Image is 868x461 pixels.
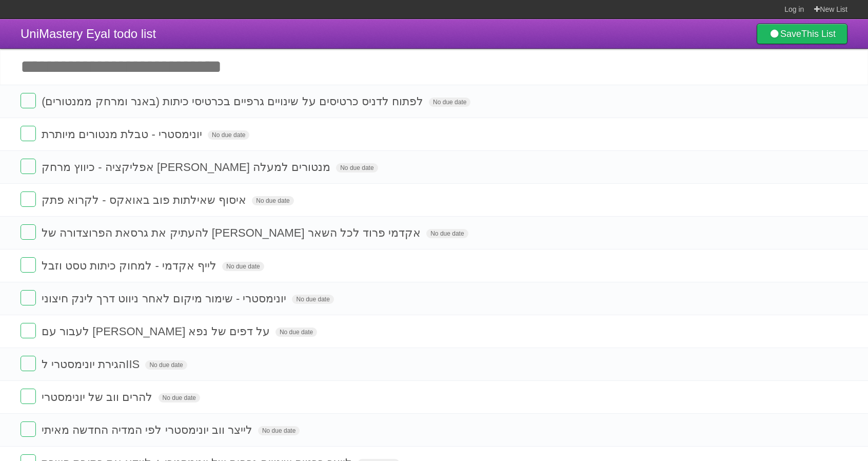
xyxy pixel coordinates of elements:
span: No due date [208,130,249,140]
label: Done [21,290,36,305]
label: Done [21,191,36,207]
label: Done [21,389,36,404]
span: No due date [145,360,187,370]
span: הגירת יונימסטרי לIIS [42,358,142,371]
span: להרים ווב של יונימסטרי [42,391,155,404]
span: לעבור עם [PERSON_NAME] על דפים של נפא [42,325,272,338]
span: No due date [258,426,300,435]
label: Done [21,224,36,240]
a: SaveThis List [757,24,847,44]
span: לפתוח לדניס כרטיסים על שינויים גרפיים בכרטיסי כיתות (באנר ומרחק ממנטורים) [42,95,426,108]
span: איסוף שאילתות פוב באואקס - לקרוא פתק [42,194,249,206]
label: Done [21,93,36,108]
label: Done [21,421,36,437]
label: Done [21,126,36,141]
span: No due date [292,295,333,304]
span: לייצר ווב יונימסטרי לפי המדיה החדשה מאיתי [42,424,255,436]
span: יונימסטרי - טבלת מנטורים מיותרת [42,128,205,141]
label: Done [21,356,36,371]
span: יונימסטרי - שימור מיקום לאחר ניווט דרך לינק חיצוני [42,292,289,305]
span: No due date [429,98,470,107]
label: Done [21,257,36,273]
span: No due date [252,196,293,205]
b: This List [801,29,836,39]
span: No due date [336,163,378,172]
span: לייף אקדמי - למחוק כיתות טסט וזבל [42,259,219,272]
span: No due date [159,393,200,402]
span: No due date [426,229,468,238]
span: להעתיק את גרסאת הפרוצדורה של [PERSON_NAME] אקדמי פרוד לכל השאר [42,226,423,239]
span: No due date [222,262,264,271]
span: No due date [275,328,317,337]
label: Done [21,323,36,338]
label: Done [21,159,36,174]
span: אפליקציה - כיווץ מרחק [PERSON_NAME] מנטורים למעלה [42,161,333,174]
span: UniMastery Eyal todo list [21,27,156,41]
